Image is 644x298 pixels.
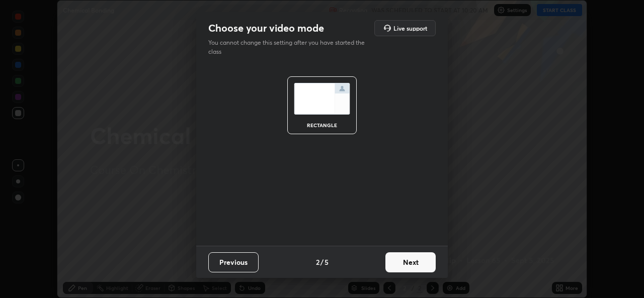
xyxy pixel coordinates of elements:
[316,257,319,267] h4: 2
[325,257,329,267] h4: 5
[208,38,371,56] p: You cannot change this setting after you have started the class
[208,22,324,35] h2: Choose your video mode
[294,83,350,115] img: normalScreenIcon.ae25ed63.svg
[385,252,436,272] button: Next
[302,123,342,128] div: rectangle
[393,25,427,31] h5: Live support
[208,252,259,272] button: Previous
[320,257,324,267] h4: /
